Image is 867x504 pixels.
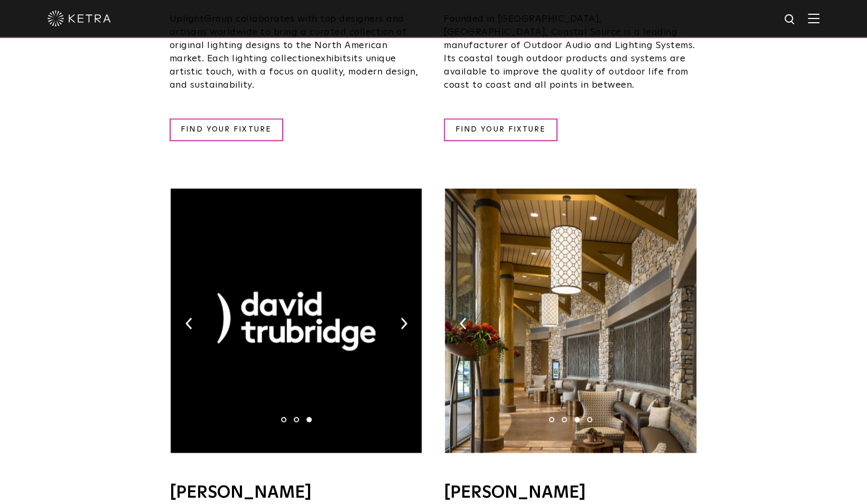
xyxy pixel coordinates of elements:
[170,484,423,501] h4: [PERSON_NAME]
[460,318,467,329] img: arrow-left-black.svg
[171,189,422,453] img: DavidTrubridge_WebLogo.jpg
[784,13,797,26] img: search icon
[675,318,682,329] img: arrow-right-black.svg
[445,189,696,453] img: Lumetta_WebPhoto-01.jpg
[400,318,407,329] img: arrow-right-black.svg
[444,118,557,141] a: FIND YOUR FIXTURE
[808,13,819,23] img: Hamburger%20Nav.svg
[48,11,111,26] img: ketra-logo-2019-white
[444,484,697,501] h4: [PERSON_NAME]
[315,54,351,63] span: exhibits
[170,54,418,90] span: its unique artistic touch, with a focus on quality, modern design, and sustainability.
[170,118,283,141] a: FIND YOUR FIXTURE
[185,318,192,329] img: arrow-left-black.svg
